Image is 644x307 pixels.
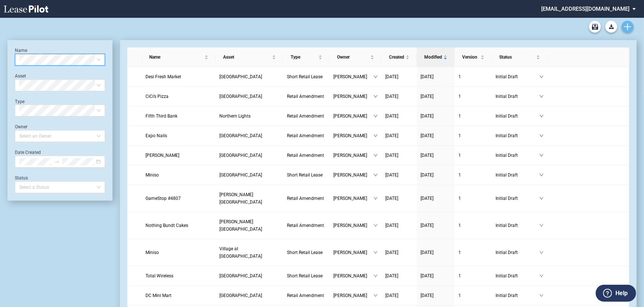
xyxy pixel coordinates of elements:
span: [PERSON_NAME] [333,195,373,202]
span: Eastover Shopping Center [219,153,262,158]
a: [DATE] [385,152,413,159]
span: to [54,159,59,164]
a: [DATE] [421,272,451,280]
th: Created [382,47,417,67]
span: [DATE] [421,133,434,138]
a: [PERSON_NAME] [146,152,212,159]
span: Fifth Third Bank [146,113,178,119]
span: [DATE] [385,113,398,119]
span: Retail Amendment [287,133,324,138]
a: [DATE] [385,249,413,256]
span: [PERSON_NAME] [333,222,373,229]
a: GameStop #4807 [146,195,212,202]
span: [PERSON_NAME] [333,152,373,159]
span: Initial Draft [496,171,539,179]
a: [GEOGRAPHIC_DATA] [219,152,279,159]
label: Name [15,48,27,53]
span: Spring Creek Centre [219,94,262,99]
span: [DATE] [385,94,398,99]
th: Name [142,47,216,67]
span: [DATE] [385,133,398,138]
span: [PERSON_NAME] [333,249,373,256]
span: [DATE] [385,273,398,278]
span: down [539,196,544,201]
span: down [539,293,544,298]
a: [DATE] [421,292,451,299]
label: Type [15,99,24,104]
a: Short Retail Lease [287,73,326,80]
span: [DATE] [421,293,434,298]
span: Miniso [146,172,159,178]
span: [PERSON_NAME] [333,112,373,120]
a: [GEOGRAPHIC_DATA] [219,272,279,280]
span: Short Retail Lease [287,273,323,278]
span: 1 [458,74,461,79]
span: down [373,196,378,201]
th: Version [455,47,492,67]
span: [PERSON_NAME] [333,93,373,100]
span: swap-right [54,159,59,164]
span: Imperial Plaza [219,74,262,79]
span: [DATE] [421,250,434,255]
a: 1 [458,195,488,202]
a: Northern Lights [219,112,279,120]
span: [PERSON_NAME] [333,171,373,179]
span: Retail Amendment [287,94,324,99]
a: [GEOGRAPHIC_DATA] [219,73,279,80]
a: 1 [458,292,488,299]
a: Short Retail Lease [287,171,326,179]
a: [DATE] [421,222,451,229]
a: 1 [458,73,488,80]
a: Village at [GEOGRAPHIC_DATA] [219,245,279,260]
span: [DATE] [385,223,398,228]
a: Create new document [622,21,634,33]
span: [DATE] [421,94,434,99]
a: [DATE] [421,249,451,256]
a: 1 [458,272,488,280]
span: [PERSON_NAME] [333,132,373,139]
span: Initial Draft [496,249,539,256]
span: [DATE] [385,250,398,255]
span: Retail Amendment [287,196,324,201]
label: Status [15,175,28,181]
span: down [539,75,544,79]
a: Miniso [146,171,212,179]
a: Expo Nails [146,132,212,139]
a: Retail Amendment [287,132,326,139]
md-menu: Download Blank Form List [603,21,620,33]
a: [DATE] [421,73,451,80]
span: Desi Fresh Market [146,74,182,79]
a: [GEOGRAPHIC_DATA] [219,171,279,179]
span: down [373,250,378,255]
a: [DATE] [421,171,451,179]
span: Initial Draft [496,132,539,139]
a: [PERSON_NAME][GEOGRAPHIC_DATA] [219,218,279,233]
span: down [539,223,544,228]
a: 1 [458,112,488,120]
label: Date Created [15,150,41,155]
a: Desi Fresh Market [146,73,212,80]
a: Miniso [146,249,212,256]
span: Initial Draft [496,222,539,229]
span: Created [389,53,404,61]
span: Retail Amendment [287,293,324,298]
span: La Frontera Village [219,172,262,178]
span: Taylor Square [219,219,262,232]
span: 1 [458,223,461,228]
span: down [539,153,544,158]
span: Initial Draft [496,272,539,280]
span: Village at Allen [219,246,262,259]
span: [DATE] [385,153,398,158]
span: down [373,173,378,177]
span: Taylor Square [219,192,262,205]
span: [DATE] [421,196,434,201]
span: [DATE] [421,153,434,158]
span: Initial Draft [496,195,539,202]
span: Pio Pio Grill [146,153,180,158]
span: [DATE] [421,172,434,178]
span: down [373,75,378,79]
span: [PERSON_NAME] [333,73,373,80]
a: [PERSON_NAME][GEOGRAPHIC_DATA] [219,191,279,206]
a: Short Retail Lease [287,272,326,280]
a: [DATE] [385,73,413,80]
